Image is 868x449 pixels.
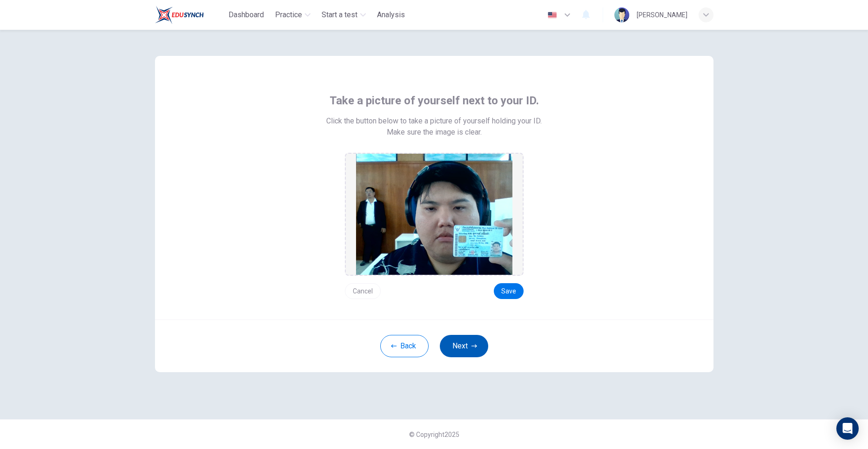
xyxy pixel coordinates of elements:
[275,9,302,20] span: Practice
[330,93,539,108] span: Take a picture of yourself next to your ID.
[494,283,524,299] button: Save
[322,9,357,20] span: Start a test
[409,431,459,438] span: © Copyright 2025
[637,9,687,20] div: [PERSON_NAME]
[229,9,264,20] span: Dashboard
[155,6,225,24] a: Train Test logo
[387,127,482,138] span: Make sure the image is clear.
[836,417,859,440] div: Open Intercom Messenger
[440,335,488,357] button: Next
[546,12,558,19] img: en
[377,9,405,20] span: Analysis
[614,7,629,22] img: Profile picture
[318,7,370,23] button: Start a test
[155,6,204,24] img: Train Test logo
[326,116,542,127] span: Click the button below to take a picture of yourself holding your ID.
[225,7,268,23] button: Dashboard
[373,7,409,23] button: Analysis
[356,154,512,275] img: preview screemshot
[345,283,381,299] button: Cancel
[380,335,429,357] button: Back
[271,7,314,23] button: Practice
